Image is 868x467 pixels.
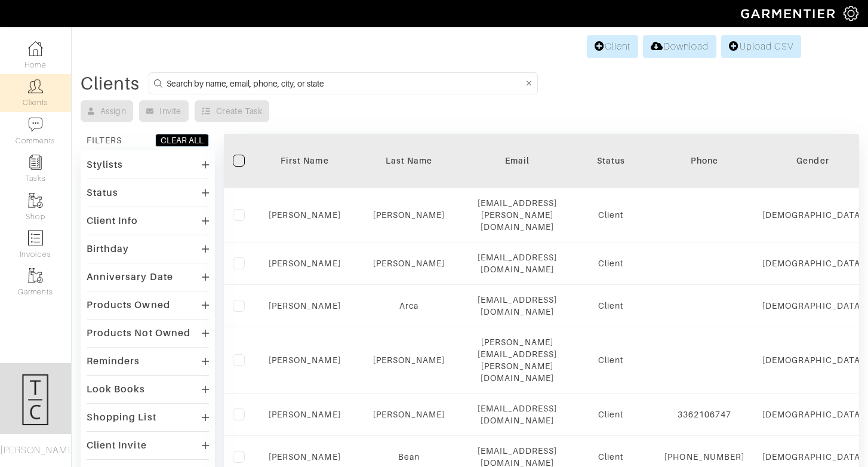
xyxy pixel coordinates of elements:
[762,300,863,312] div: [DEMOGRAPHIC_DATA]
[87,327,190,339] div: Products Not Owned
[721,35,801,58] a: Upload CSV
[478,155,558,167] div: Email
[762,209,863,221] div: [DEMOGRAPHIC_DATA]
[87,187,118,199] div: Status
[478,336,558,384] div: [PERSON_NAME][EMAIL_ADDRESS][PERSON_NAME][DOMAIN_NAME]
[399,301,418,311] a: Arca
[844,6,858,21] img: gear-icon-white-bd11855cb880d31180b6d7d6211b90ccbf57a29d726f0c71d8c61bd08dd39cc2.png
[87,243,129,255] div: Birthday
[269,155,341,167] div: First Name
[87,215,138,227] div: Client Info
[28,193,43,208] img: garments-icon-b7da505a4dc4fd61783c78ac3ca0ef83fa9d6f193b1c9dc38574b1d14d53ca28.png
[87,134,122,146] div: FILTERS
[478,294,558,318] div: [EMAIL_ADDRESS][DOMAIN_NAME]
[478,251,558,275] div: [EMAIL_ADDRESS][DOMAIN_NAME]
[269,355,341,365] a: [PERSON_NAME]
[269,452,341,462] a: [PERSON_NAME]
[575,300,647,312] div: Client
[762,155,863,167] div: Gender
[762,451,863,463] div: [DEMOGRAPHIC_DATA]
[260,134,350,188] th: Toggle SortBy
[81,78,140,90] div: Clients
[373,410,445,419] a: [PERSON_NAME]
[350,134,469,188] th: Toggle SortBy
[762,257,863,269] div: [DEMOGRAPHIC_DATA]
[575,354,647,366] div: Client
[664,155,744,167] div: Phone
[762,408,863,420] div: [DEMOGRAPHIC_DATA]
[664,408,744,420] div: 3362106747
[28,268,43,283] img: garments-icon-b7da505a4dc4fd61783c78ac3ca0ef83fa9d6f193b1c9dc38574b1d14d53ca28.png
[566,134,655,188] th: Toggle SortBy
[373,210,445,220] a: [PERSON_NAME]
[28,231,43,245] img: orders-icon-0abe47150d42831381b5fb84f609e132dff9fe21cb692f30cb5eec754e2cba89.png
[28,41,43,56] img: dashboard-icon-dbcd8f5a0b271acd01030246c82b418ddd0df26cd7fceb0bd07c9910d44c42f6.png
[167,76,524,91] input: Search by name, email, phone, city, or state
[478,197,558,233] div: [EMAIL_ADDRESS][PERSON_NAME][DOMAIN_NAME]
[575,155,647,167] div: Status
[155,134,209,147] button: CLEAR ALL
[87,411,156,423] div: Shopping List
[269,301,341,311] a: [PERSON_NAME]
[87,355,140,367] div: Reminders
[359,155,460,167] div: Last Name
[28,117,43,132] img: comment-icon-a0a6a9ef722e966f86d9cbdc48e553b5cf19dbc54f86b18d962a5391bc8f6eb6.png
[269,410,341,419] a: [PERSON_NAME]
[735,3,844,24] img: garmentier-logo-header-white-b43fb05a5012e4ada735d5af1a66efaba907eab6374d6393d1fbf88cb4ef424d.png
[87,271,173,283] div: Anniversary Date
[373,355,445,365] a: [PERSON_NAME]
[87,440,147,451] div: Client Invite
[28,79,43,94] img: clients-icon-6bae9207a08558b7cb47a8932f037763ab4055f8c8b6bfacd5dc20c3e0201464.png
[643,35,716,58] a: Download
[87,383,146,395] div: Look Books
[28,155,43,170] img: reminder-icon-8004d30b9f0a5d33ae49ab947aed9ed385cf756f9e5892f1edd6e32f2345188e.png
[398,452,420,462] a: Bean
[161,134,204,146] div: CLEAR ALL
[664,451,744,463] div: [PHONE_NUMBER]
[575,209,647,221] div: Client
[373,259,445,268] a: [PERSON_NAME]
[478,403,558,426] div: [EMAIL_ADDRESS][DOMAIN_NAME]
[269,259,341,268] a: [PERSON_NAME]
[587,35,638,58] a: Client
[269,210,341,220] a: [PERSON_NAME]
[575,257,647,269] div: Client
[762,354,863,366] div: [DEMOGRAPHIC_DATA]
[575,451,647,463] div: Client
[87,299,170,311] div: Products Owned
[87,159,123,171] div: Stylists
[575,408,647,420] div: Client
